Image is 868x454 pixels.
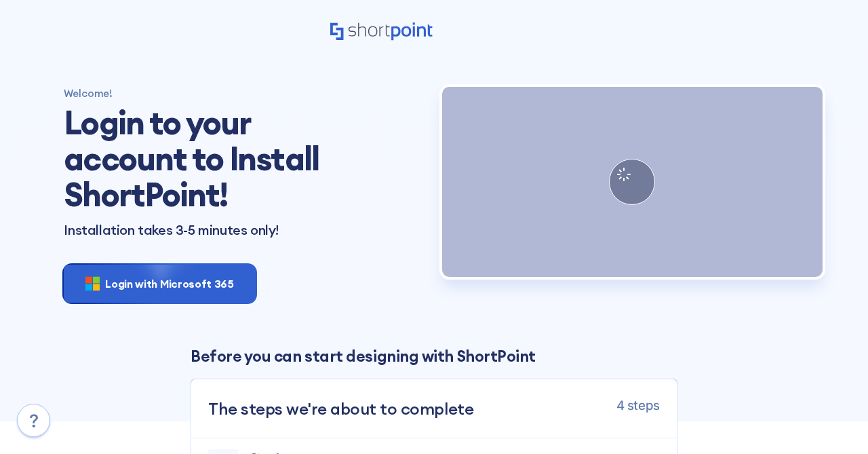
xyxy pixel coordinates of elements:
[105,276,233,292] span: Login with Microsoft 365
[616,396,660,421] span: 4 steps
[208,396,473,421] span: The steps we're about to complete
[64,87,426,100] h4: Welcome!
[64,105,366,212] h1: Login to your account to Install ShortPoint!
[64,265,255,303] button: Login with Microsoft 365
[191,345,677,368] p: Before you can start designing with ShortPoint
[64,223,426,238] p: Installation takes 3-5 minutes only!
